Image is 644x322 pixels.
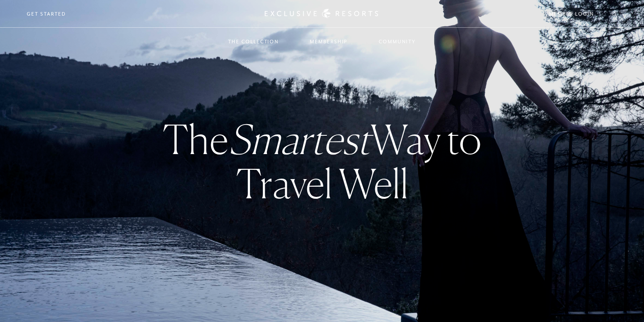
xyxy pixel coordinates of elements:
[229,115,370,163] em: Smartest
[27,10,66,18] a: Get Started
[129,117,515,205] h3: The
[219,29,288,54] a: The Collection
[301,29,356,54] a: Membership
[229,115,482,208] strong: Way to Travel Well
[549,10,593,18] a: Member Login
[370,29,424,54] a: Community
